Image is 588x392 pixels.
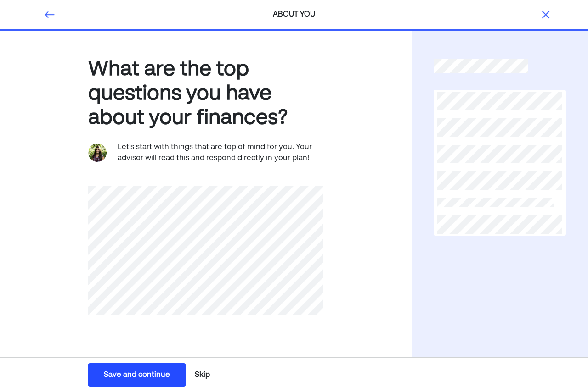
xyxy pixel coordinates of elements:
button: Save and continue [88,363,186,387]
button: Skip [191,364,214,386]
div: Save and continue [104,370,170,381]
div: ABOUT YOU [209,9,379,20]
div: Let's start with things that are top of mind for you. Your advisor will read this and respond dir... [118,142,323,164]
div: What are the top questions you have about your finances? [88,58,323,130]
